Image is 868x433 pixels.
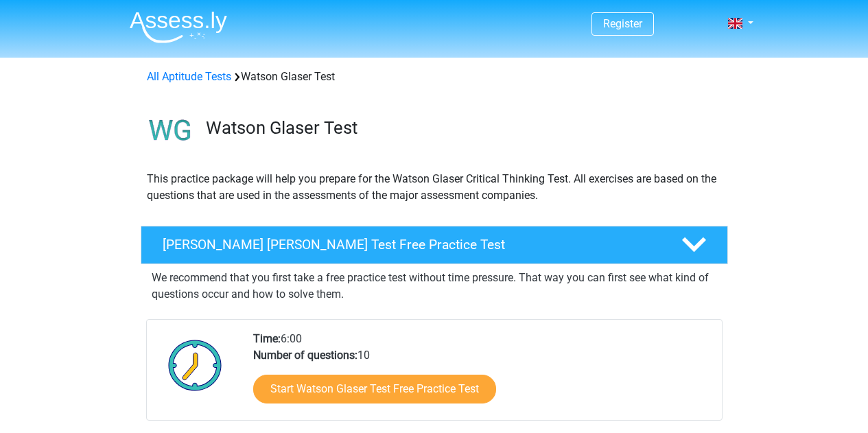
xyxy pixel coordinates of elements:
[147,171,722,204] p: This practice package will help you prepare for the Watson Glaser Critical Thinking Test. All exe...
[206,117,717,139] h3: Watson Glaser Test
[163,237,659,253] h4: [PERSON_NAME] [PERSON_NAME] Test Free Practice Test
[141,69,727,85] div: Watson Glaser Test
[130,11,227,43] img: Assessly
[253,332,281,345] b: Time:
[603,17,642,30] a: Register
[141,102,200,160] img: watson glaser test
[147,70,231,83] a: All Aptitude Tests
[253,375,496,403] a: Start Watson Glaser Test Free Practice Test
[161,331,230,399] img: Clock
[243,331,721,420] div: 6:00 10
[152,270,717,303] p: We recommend that you first take a free practice test without time pressure. That way you can fir...
[135,226,734,264] a: [PERSON_NAME] [PERSON_NAME] Test Free Practice Test
[253,349,357,362] b: Number of questions:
